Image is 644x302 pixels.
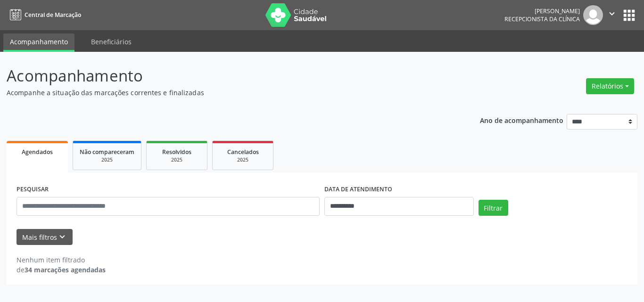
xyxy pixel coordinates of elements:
[153,156,200,163] div: 2025
[17,229,73,245] button: Mais filtroskeyboard_arrow_down
[219,156,266,163] div: 2025
[583,5,603,25] img: img
[22,148,53,156] span: Agendados
[227,148,259,156] span: Cancelados
[25,11,81,19] span: Central de Marcação
[480,114,563,126] p: Ano de acompanhamento
[7,64,448,88] p: Acompanhamento
[80,148,134,156] span: Não compareceram
[7,88,448,98] p: Acompanhe a situação das marcações correntes e finalizadas
[162,148,191,156] span: Resolvidos
[3,33,74,52] a: Acompanhamento
[17,255,106,265] div: Nenhum item filtrado
[504,15,580,23] span: Recepcionista da clínica
[17,265,106,275] div: de
[57,232,67,242] i: keyboard_arrow_down
[586,78,634,94] button: Relatórios
[7,7,81,23] a: Central de Marcação
[603,5,621,25] button: 
[504,7,580,15] div: [PERSON_NAME]
[17,182,49,197] label: PESQUISAR
[324,182,392,197] label: DATA DE ATENDIMENTO
[25,265,106,274] strong: 34 marcações agendadas
[479,200,508,216] button: Filtrar
[84,33,138,50] a: Beneficiários
[621,7,637,24] button: apps
[607,8,617,19] i: 
[80,156,134,163] div: 2025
